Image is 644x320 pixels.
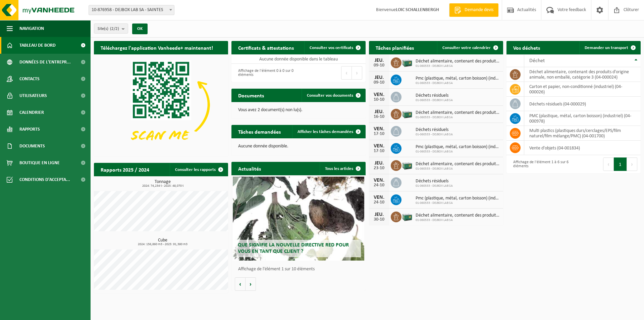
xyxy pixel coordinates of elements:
[231,41,301,54] h2: Certificats & attestations
[401,108,413,119] img: PB-LB-0680-HPE-GN-01
[320,162,365,175] a: Tous les articles
[401,159,413,171] img: PB-LB-0680-HPE-GN-01
[97,184,228,188] span: 2024: 74,234 t - 2025: 48,070 t
[19,138,45,154] span: Documents
[416,167,500,171] span: 01-060533 - DEJBOX LAB SA
[19,37,56,54] span: Tableau de bord
[372,97,386,102] div: 10-10
[603,157,614,171] button: Previous
[97,238,228,246] h3: Cube
[372,63,386,68] div: 09-10
[416,201,500,205] span: 01-060533 - DEJBOX LAB SA
[579,41,640,54] a: Demander un transport
[231,54,366,64] td: Aucune donnée disponible dans le tableau
[97,243,228,246] span: 2024: 156,860 m3 - 2025: 91,380 m3
[19,54,71,71] span: Données de l'entrepr...
[416,150,500,154] span: 01-060533 - DEJBOX LAB SA
[416,218,500,222] span: 01-060533 - DEJBOX LAB SA
[19,87,47,104] span: Utilisateurs
[19,71,40,87] span: Contacts
[449,3,498,17] a: Demande devis
[372,200,386,205] div: 24-10
[19,154,60,171] span: Boutique en ligne
[372,115,386,119] div: 16-10
[246,277,256,291] button: Volgende
[89,5,174,15] span: 10-876958 - DEJBOX LAB SA - SAINTES
[235,65,295,80] div: Affichage de l'élément 0 à 0 sur 0 éléments
[614,157,627,171] button: 1
[372,178,386,183] div: VEN.
[510,157,570,172] div: Affichage de l'élément 1 à 6 sur 6 éléments
[372,161,386,166] div: JEU.
[231,89,271,102] h2: Documents
[292,125,365,138] a: Afficher les tâches demandées
[233,177,364,261] a: Que signifie la nouvelle directive RED pour vous en tant que client ?
[89,5,174,15] span: 10-876958 - DEJBOX LAB SA - SAINTES
[372,149,386,153] div: 17-10
[416,196,500,201] span: Pmc (plastique, métal, carton boisson) (industriel)
[529,58,545,63] span: Déchet
[3,305,112,320] iframe: chat widget
[585,46,628,50] span: Demander un transport
[524,126,641,141] td: multi plastics (plastiques durs/cerclages/EPS/film naturel/film mélange/PMC) (04-001700)
[401,211,413,222] img: PB-LB-0680-HPE-GN-01
[372,58,386,63] div: JEU.
[372,126,386,132] div: VEN.
[94,163,156,176] h2: Rapports 2025 / 2024
[110,27,119,31] count: (2/2)
[416,98,453,102] span: 01-060533 - DEJBOX LAB SA
[231,125,287,138] h2: Tâches demandées
[524,67,641,82] td: déchet alimentaire, contenant des produits d'origine animale, non emballé, catégorie 3 (04-000024)
[372,80,386,85] div: 09-10
[416,144,500,150] span: Pmc (plastique, métal, carton boisson) (industriel)
[372,143,386,149] div: VEN.
[416,116,500,120] span: 01-060533 - DEJBOX LAB SA
[401,56,413,68] img: PB-LB-0680-HPE-GN-01
[302,89,365,102] a: Consulter vos documents
[416,162,500,167] span: Déchet alimentaire, contenant des produits d'origine animale, non emballé, catég...
[19,171,70,188] span: Conditions d'accepta...
[416,179,453,184] span: Déchets résiduels
[19,104,44,121] span: Calendrier
[416,184,453,188] span: 01-060533 - DEJBOX LAB SA
[19,20,44,37] span: Navigation
[524,82,641,97] td: carton et papier, non-conditionné (industriel) (04-000026)
[416,59,500,64] span: Déchet alimentaire, contenant des produits d'origine animale, non emballé, catég...
[416,213,500,218] span: Déchet alimentaire, contenant des produits d'origine animale, non emballé, catég...
[19,121,40,138] span: Rapports
[372,92,386,97] div: VEN.
[372,132,386,136] div: 17-10
[524,141,641,155] td: vente d'objets (04-001834)
[298,130,353,134] span: Afficher les tâches demandées
[341,66,352,80] button: Previous
[235,277,246,291] button: Vorige
[170,163,227,176] a: Consulter les rapports
[238,242,349,254] span: Que signifie la nouvelle directive RED pour vous en tant que client ?
[231,162,268,175] h2: Actualités
[369,41,421,54] h2: Tâches planifiées
[310,46,353,50] span: Consulter vos certificats
[463,7,495,13] span: Demande devis
[238,108,359,112] p: Vous avez 2 document(s) non lu(s).
[416,133,453,137] span: 01-060533 - DEJBOX LAB SA
[437,41,502,54] a: Consulter votre calendrier
[307,93,353,98] span: Consulter vos documents
[238,267,362,272] p: Affichage de l'élément 1 sur 10 éléments
[524,97,641,111] td: déchets résiduels (04-000029)
[372,166,386,171] div: 23-10
[372,75,386,80] div: JEU.
[416,64,500,68] span: 01-060533 - DEJBOX LAB SA
[94,24,128,34] button: Site(s)(2/2)
[396,7,439,12] strong: LOIC SCHALLENBERGH
[372,195,386,200] div: VEN.
[372,109,386,115] div: JEU.
[352,66,362,80] button: Next
[97,180,228,188] h3: Tonnage
[416,76,500,81] span: Pmc (plastique, métal, carton boisson) (industriel)
[304,41,365,54] a: Consulter vos certificats
[372,183,386,188] div: 24-10
[94,41,220,54] h2: Téléchargez l'application Vanheede+ maintenant!
[506,41,547,54] h2: Vos déchets
[132,24,148,34] button: OK
[627,157,637,171] button: Next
